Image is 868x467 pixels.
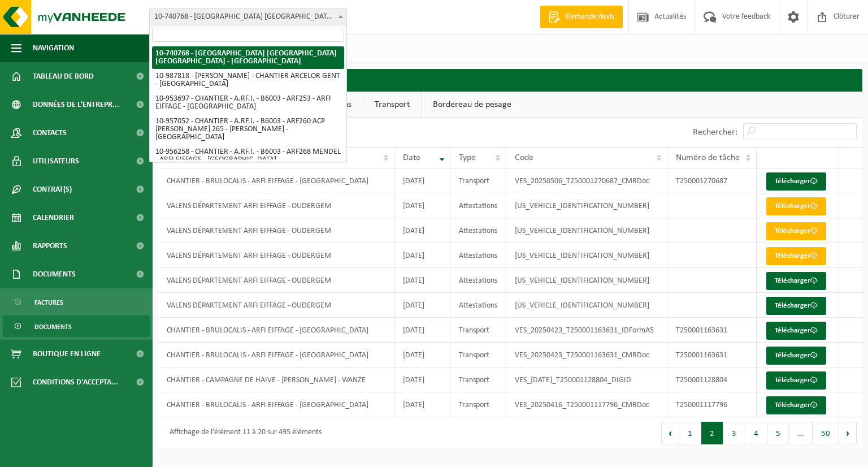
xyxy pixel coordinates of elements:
a: Télécharger [766,272,826,290]
td: VES_20250423_T250001163631_CMRDoc [506,343,667,367]
td: Transport [450,318,506,343]
td: [DATE] [394,168,450,193]
span: Contrat(s) [33,175,72,204]
td: CHANTIER - BRULOCALIS - ARFI EIFFAGE - [GEOGRAPHIC_DATA] [158,343,394,367]
button: Next [839,422,857,444]
td: [US_VEHICLE_IDENTIFICATION_NUMBER] [506,243,667,268]
td: [DATE] [394,367,450,392]
button: 3 [723,422,745,444]
td: VES_20250416_T250001117796_CMRDoc [506,392,667,417]
li: 10-987818 - [PERSON_NAME] - CHANTIER ARCELOR GENT - [GEOGRAPHIC_DATA] [152,69,344,92]
td: Transport [450,343,506,367]
span: Données de l'entrepr... [33,90,119,119]
button: 5 [767,422,789,444]
a: Télécharger [766,197,826,215]
td: VALENS DÉPARTEMENT ARFI EIFFAGE - OUDERGEM [158,218,394,243]
td: [US_VEHICLE_IDENTIFICATION_NUMBER] [506,193,667,218]
td: Attestations [450,218,506,243]
a: Télécharger [766,347,826,365]
td: VALENS DÉPARTEMENT ARFI EIFFAGE - OUDERGEM [158,193,394,218]
button: 2 [701,422,723,444]
span: Demande devis [563,11,617,23]
td: CHANTIER - BRULOCALIS - ARFI EIFFAGE - [GEOGRAPHIC_DATA] [158,318,394,343]
a: Télécharger [766,396,826,414]
a: Télécharger [766,172,826,191]
td: Attestations [450,243,506,268]
td: CHANTIER - BRULOCALIS - ARFI EIFFAGE - [GEOGRAPHIC_DATA] [158,392,394,417]
td: [DATE] [394,293,450,318]
span: 10-740768 - VALENS DÉPARTEMENT ARFI EIFFAGE - OUDERGEM [149,8,347,25]
td: VALENS DÉPARTEMENT ARFI EIFFAGE - OUDERGEM [158,268,394,293]
span: Numéro de tâche [676,153,740,162]
td: [DATE] [394,318,450,343]
td: VALENS DÉPARTEMENT ARFI EIFFAGE - OUDERGEM [158,243,394,268]
button: Previous [661,422,679,444]
li: 10-953697 - CHANTIER - A.RF.I. - B6003 - ARF253 - ARFI EIFFAGE - [GEOGRAPHIC_DATA] [152,92,344,114]
a: Demande devis [540,6,623,28]
td: [DATE] [394,268,450,293]
a: Documents [3,315,150,337]
td: VES_20250423_T250001163631_IDFormA5 [506,318,667,343]
span: Utilisateurs [33,147,79,175]
td: CHANTIER - CAMPAGNE DE HAIVE - [PERSON_NAME] - WANZE [158,367,394,392]
td: VES_20250506_T250001270687_CMRDoc [506,168,667,193]
a: Factures [3,291,150,313]
span: Calendrier [33,204,74,232]
td: Transport [450,367,506,392]
span: … [789,422,813,444]
li: 10-740768 - [GEOGRAPHIC_DATA] [GEOGRAPHIC_DATA] [GEOGRAPHIC_DATA] - [GEOGRAPHIC_DATA] [152,46,344,69]
span: Boutique en ligne [33,340,101,368]
td: T250001117796 [667,392,756,417]
h2: Documents [158,69,862,91]
td: Attestations [450,293,506,318]
a: Télécharger [766,371,826,390]
td: Attestations [450,193,506,218]
button: 4 [745,422,767,444]
a: Télécharger [766,297,826,315]
button: 50 [813,422,839,444]
td: [DATE] [394,193,450,218]
a: Télécharger [766,247,826,265]
li: 10-956258 - CHANTIER - A.RF.I. - B6003 - ARF268 MENDEL - ARFI EIFFAGE - [GEOGRAPHIC_DATA] [152,145,344,167]
td: [DATE] [394,392,450,417]
span: Conditions d'accepta... [33,368,118,396]
td: Transport [450,168,506,193]
div: Affichage de l'élément 11 à 20 sur 495 éléments [164,423,322,443]
span: Date [403,153,420,162]
td: VES_[DATE]_T250001128804_DIGID [506,367,667,392]
td: T250001163631 [667,343,756,367]
a: Télécharger [766,322,826,340]
td: [US_VEHICLE_IDENTIFICATION_NUMBER] [506,218,667,243]
a: Télécharger [766,222,826,240]
td: CHANTIER - BRULOCALIS - ARFI EIFFAGE - [GEOGRAPHIC_DATA] [158,168,394,193]
label: Rechercher: [693,128,737,137]
td: [US_VEHICLE_IDENTIFICATION_NUMBER] [506,268,667,293]
span: 10-740768 - VALENS DÉPARTEMENT ARFI EIFFAGE - OUDERGEM [150,9,346,25]
td: [DATE] [394,218,450,243]
a: Transport [363,92,421,118]
span: Rapports [33,232,67,260]
span: Type [459,153,476,162]
span: Documents [33,260,76,288]
span: Code [515,153,533,162]
td: VALENS DÉPARTEMENT ARFI EIFFAGE - OUDERGEM [158,293,394,318]
button: 1 [679,422,701,444]
td: T250001163631 [667,318,756,343]
td: T250001270687 [667,168,756,193]
a: Bordereau de pesage [422,92,523,118]
td: [US_VEHICLE_IDENTIFICATION_NUMBER] [506,293,667,318]
span: Tableau de bord [33,62,94,90]
li: 10-957052 - CHANTIER - A.RF.I. - B6003 - ARF260 ACP [PERSON_NAME] 265 - [PERSON_NAME] - [GEOGRAPH... [152,114,344,145]
span: Factures [34,292,63,313]
td: [DATE] [394,243,450,268]
span: Documents [34,316,72,338]
td: [DATE] [394,343,450,367]
span: Navigation [33,34,74,62]
span: Contacts [33,119,67,147]
td: Transport [450,392,506,417]
td: Attestations [450,268,506,293]
td: T250001128804 [667,367,756,392]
